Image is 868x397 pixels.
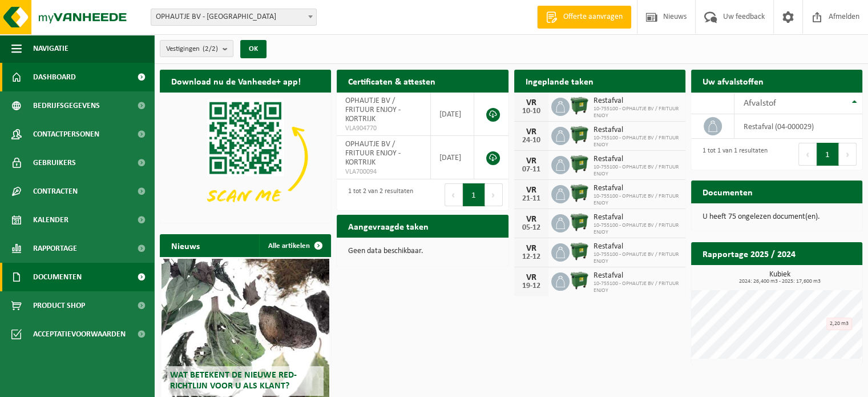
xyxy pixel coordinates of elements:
[520,186,543,195] div: VR
[594,106,680,119] span: 10-755100 - OPHAUTJE BV / FRITUUR ENJOY
[594,213,680,222] span: Restafval
[33,63,76,91] span: Dashboard
[697,142,768,167] div: 1 tot 1 van 1 resultaten
[697,271,862,284] h3: Kubiek
[337,70,447,92] h2: Certificaten & attesten
[345,140,401,167] span: OPHAUTJE BV / FRITUUR ENJOY - KORTRIJK
[520,244,543,253] div: VR
[594,271,680,280] span: Restafval
[160,93,331,221] img: Download de VHEPlus App
[520,166,543,174] div: 07-11
[777,264,861,287] a: Bekijk rapportage
[520,127,543,137] div: VR
[594,222,680,236] span: 10-755100 - OPHAUTJE BV / FRITUUR ENJOY
[537,6,631,29] a: Offerte aanvragen
[33,291,85,320] span: Product Shop
[160,40,233,57] button: Vestigingen(2/2)
[33,120,99,149] span: Contactpersonen
[33,263,82,291] span: Documenten
[348,247,496,255] p: Geen data beschikbaar.
[514,70,605,92] h2: Ingeplande taken
[485,183,503,206] button: Next
[431,93,475,136] td: [DATE]
[691,242,807,264] h2: Rapportage 2025 / 2024
[160,234,211,256] h2: Nieuws
[345,124,422,133] span: VLA904770
[520,273,543,282] div: VR
[166,41,218,58] span: Vestigingen
[743,99,776,108] span: Afvalstof
[734,114,862,139] td: restafval (04-000029)
[570,183,589,203] img: WB-1100-HPE-GN-04
[520,98,543,107] div: VR
[520,253,543,261] div: 12-12
[337,215,440,237] h2: Aangevraagde taken
[463,183,485,206] button: 1
[798,143,817,166] button: Previous
[151,9,316,25] span: OPHAUTJE BV - KORTRIJK
[33,34,68,63] span: Navigatie
[570,125,589,145] img: WB-1100-HPE-GN-04
[33,177,78,206] span: Contracten
[33,91,100,120] span: Bedrijfsgegevens
[594,184,680,193] span: Restafval
[594,280,680,294] span: 10-755100 - OPHAUTJE BV / FRITUUR ENJOY
[817,143,839,166] button: 1
[594,193,680,207] span: 10-755100 - OPHAUTJE BV / FRITUUR ENJOY
[520,157,543,166] div: VR
[594,126,680,135] span: Restafval
[560,11,625,23] span: Offerte aanvragen
[570,96,589,115] img: WB-1100-HPE-GN-04
[33,206,68,234] span: Kalender
[520,215,543,224] div: VR
[520,195,543,203] div: 21-11
[594,242,680,251] span: Restafval
[160,70,312,92] h2: Download nu de Vanheede+ app!
[594,164,680,178] span: 10-755100 - OPHAUTJE BV / FRITUUR ENJOY
[826,318,852,330] div: 2,20 m3
[345,167,422,177] span: VLA700094
[703,213,851,221] p: U heeft 75 ongelezen document(en).
[570,242,589,261] img: WB-1100-HPE-GN-04
[203,45,218,53] count: (2/2)
[570,154,589,174] img: WB-1100-HPE-GN-04
[594,155,680,164] span: Restafval
[33,234,77,263] span: Rapportage
[342,182,413,207] div: 1 tot 2 van 2 resultaten
[594,97,680,106] span: Restafval
[259,234,330,257] a: Alle artikelen
[570,212,589,232] img: WB-1100-HPE-GN-04
[520,282,543,290] div: 19-12
[240,40,267,58] button: OK
[691,181,764,203] h2: Documenten
[691,70,775,92] h2: Uw afvalstoffen
[33,320,126,348] span: Acceptatievoorwaarden
[594,135,680,149] span: 10-755100 - OPHAUTJE BV / FRITUUR ENJOY
[445,183,463,206] button: Previous
[431,136,475,179] td: [DATE]
[520,224,543,232] div: 05-12
[520,137,543,145] div: 24-10
[520,107,543,115] div: 10-10
[170,371,297,391] span: Wat betekent de nieuwe RED-richtlijn voor u als klant?
[151,9,317,26] span: OPHAUTJE BV - KORTRIJK
[839,143,857,166] button: Next
[570,271,589,290] img: WB-1100-HPE-GN-04
[594,251,680,265] span: 10-755100 - OPHAUTJE BV / FRITUUR ENJOY
[697,279,862,284] span: 2024: 26,400 m3 - 2025: 17,600 m3
[33,149,76,177] span: Gebruikers
[345,97,401,123] span: OPHAUTJE BV / FRITUUR ENJOY - KORTRIJK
